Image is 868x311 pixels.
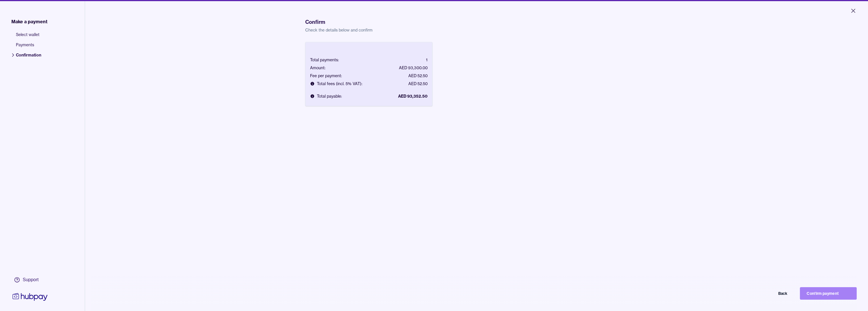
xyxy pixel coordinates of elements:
[310,73,342,79] div: Fee per payment:
[310,93,342,99] div: Total payable:
[426,57,428,63] div: 1
[408,73,428,79] div: AED 52.50
[800,287,857,300] button: Confirm payment
[11,18,47,25] span: Make a payment
[408,81,428,87] div: AED 52.50
[399,65,428,71] div: AED 93,300.00
[737,287,794,300] button: Back
[11,274,49,286] a: Support
[310,81,362,87] div: Total fees (incl. 5% VAT):
[843,5,863,17] button: Close
[16,52,41,62] span: Confirmation
[23,277,39,283] div: Support
[305,27,648,33] p: Check the details below and confirm
[16,32,41,42] span: Select wallet
[398,93,428,99] div: AED 93,352.50
[310,57,339,63] div: Total payments:
[16,42,41,52] span: Payments
[305,18,648,26] h1: Confirm
[310,65,325,71] div: Amount:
